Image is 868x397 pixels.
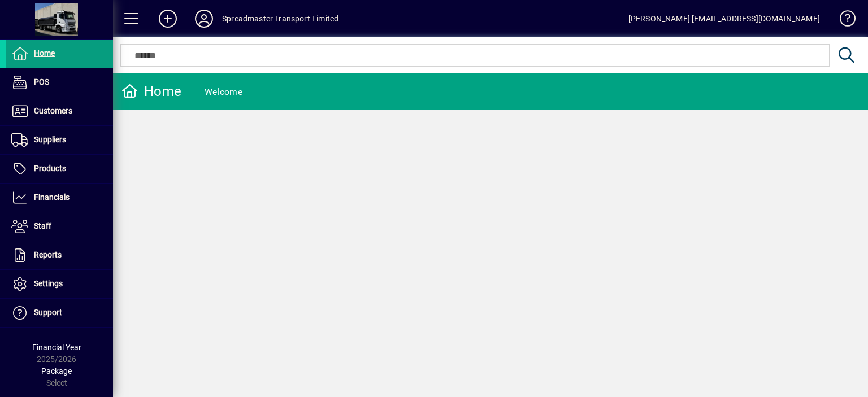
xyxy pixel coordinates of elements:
div: Welcome [205,83,242,101]
span: Staff [34,221,51,230]
span: Products [34,164,66,173]
span: Package [41,367,72,376]
a: Staff [6,212,113,241]
a: POS [6,68,113,97]
button: Profile [186,8,222,29]
span: Financial Year [32,343,81,352]
a: Reports [6,241,113,269]
a: Products [6,155,113,183]
a: Suppliers [6,126,113,154]
span: Home [34,49,55,58]
div: Spreadmaster Transport Limited [222,10,338,28]
a: Support [6,299,113,327]
span: Customers [34,106,72,115]
span: Settings [34,279,63,288]
a: Financials [6,184,113,212]
span: Reports [34,250,62,259]
span: Support [34,308,62,317]
a: Knowledge Base [831,2,854,39]
span: Financials [34,193,70,202]
div: Home [121,82,181,101]
a: Customers [6,97,113,125]
div: [PERSON_NAME] [EMAIL_ADDRESS][DOMAIN_NAME] [628,10,820,28]
button: Add [150,8,186,29]
span: POS [34,77,49,86]
a: Settings [6,270,113,298]
span: Suppliers [34,135,66,144]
